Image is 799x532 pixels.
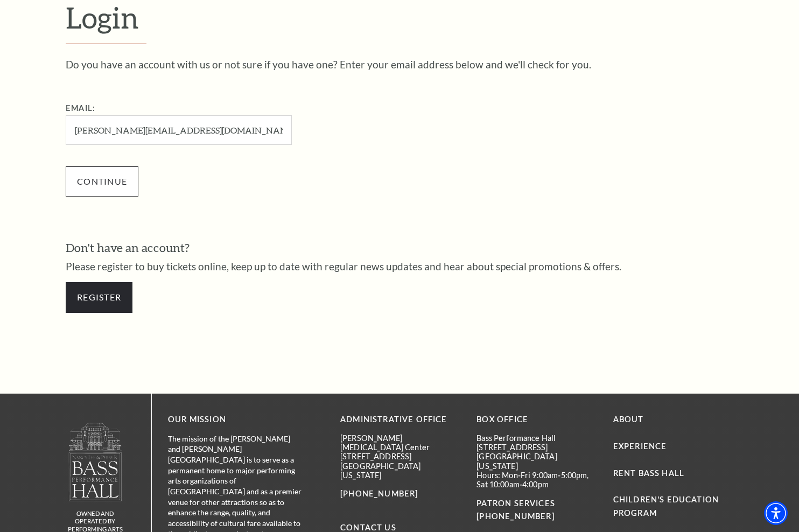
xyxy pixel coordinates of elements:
[66,282,132,312] a: Register
[340,523,396,532] a: Contact Us
[476,413,597,426] p: BOX OFFICE
[340,487,460,501] p: [PHONE_NUMBER]
[340,461,460,480] p: [GEOGRAPHIC_DATA][US_STATE]
[476,443,597,452] p: [STREET_ADDRESS]
[764,501,788,525] div: Accessibility Menu
[66,59,733,69] p: Do you have an account with us or not sure if you have one? Enter your email address below and we...
[340,452,460,461] p: [STREET_ADDRESS]
[613,495,719,517] a: Children's Education Program
[68,422,123,501] img: owned and operated by Performing Arts Fort Worth, A NOT-FOR-PROFIT 501(C)3 ORGANIZATION
[613,442,667,451] a: Experience
[66,115,292,145] input: Required
[340,413,460,426] p: Administrative Office
[66,166,138,197] input: Submit button
[476,471,597,489] p: Hours: Mon-Fri 9:00am-5:00pm, Sat 10:00am-4:00pm
[66,103,95,113] label: Email:
[476,452,597,471] p: [GEOGRAPHIC_DATA][US_STATE]
[476,497,597,524] p: PATRON SERVICES [PHONE_NUMBER]
[66,240,733,256] h3: Don't have an account?
[66,261,733,271] p: Please register to buy tickets online, keep up to date with regular news updates and hear about s...
[476,433,597,443] p: Bass Performance Hall
[613,468,684,478] a: Rent Bass Hall
[168,413,303,426] p: OUR MISSION
[340,433,460,452] p: [PERSON_NAME][MEDICAL_DATA] Center
[613,415,644,424] a: About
